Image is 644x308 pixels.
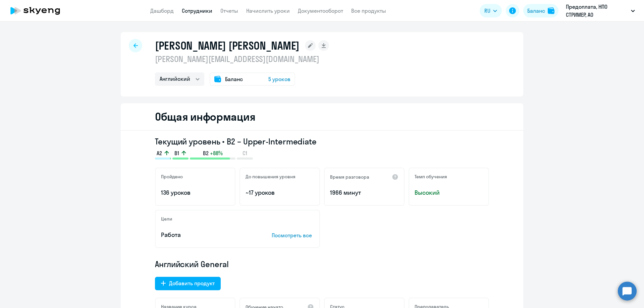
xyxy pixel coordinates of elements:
button: Добавить продукт [155,277,221,290]
img: balance [548,7,554,14]
a: Дашборд [150,7,174,14]
span: +88% [210,149,223,157]
p: ~17 уроков [246,188,314,197]
div: Добавить продукт [169,279,215,287]
a: Все продукты [351,7,386,14]
span: Высокий [415,188,483,197]
p: Посмотреть все [272,231,314,239]
span: B2 [203,149,209,157]
button: RU [480,4,502,17]
h5: Время разговора [330,174,369,180]
p: 136 уроков [161,188,229,197]
a: Сотрудники [182,7,212,14]
h5: Пройдено [161,174,183,180]
span: B1 [174,149,179,157]
div: Баланс [527,7,545,15]
span: 5 уроков [268,75,290,83]
button: Балансbalance [523,4,558,17]
p: [PERSON_NAME][EMAIL_ADDRESS][DOMAIN_NAME] [155,54,329,64]
h1: [PERSON_NAME] [PERSON_NAME] [155,39,300,52]
a: Отчеты [220,7,238,14]
span: RU [484,7,490,15]
a: Начислить уроки [246,7,290,14]
p: Предоплата, НПО СТРИМЕР, АО [566,3,628,19]
p: 1966 минут [330,188,398,197]
button: Предоплата, НПО СТРИМЕР, АО [562,3,638,19]
span: A2 [157,149,162,157]
p: Работа [161,231,251,239]
span: Английский General [155,259,229,269]
h5: Цели [161,216,172,222]
h3: Текущий уровень • B2 – Upper-Intermediate [155,136,489,147]
h2: Общая информация [155,110,255,123]
h5: Темп обучения [415,174,447,180]
span: Баланс [225,75,243,83]
a: Документооборот [298,7,343,14]
span: C1 [243,149,247,157]
h5: До повышения уровня [246,174,296,180]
